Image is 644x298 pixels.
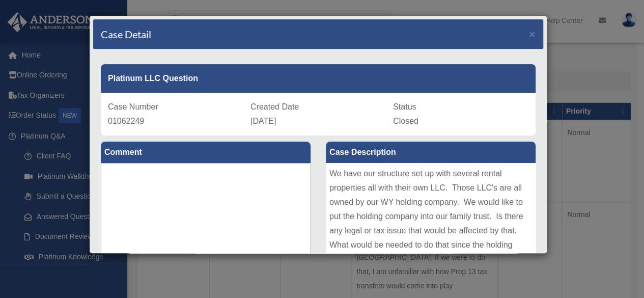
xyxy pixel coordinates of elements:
[101,27,151,41] h4: Case Detail
[529,28,536,40] span: ×
[393,102,416,111] span: Status
[326,142,536,163] label: Case Description
[108,102,158,111] span: Case Number
[108,117,144,125] span: 01062249
[250,102,299,111] span: Created Date
[101,64,536,93] div: Platinum LLC Question
[529,29,536,39] button: Close
[393,117,418,125] span: Closed
[101,142,311,163] label: Comment
[250,117,276,125] span: [DATE]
